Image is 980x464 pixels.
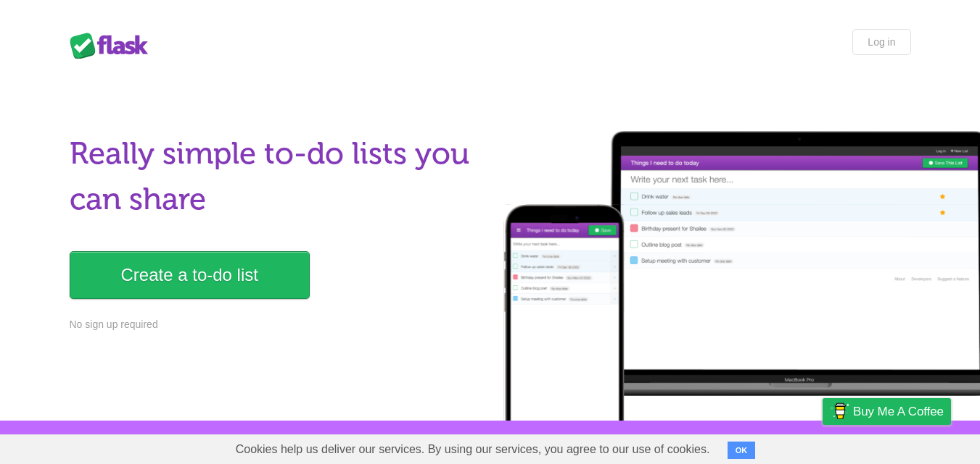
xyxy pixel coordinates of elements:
[70,317,482,332] p: No sign up required
[728,442,756,459] button: OK
[70,131,482,222] h1: Really simple to-do lists you can share
[852,29,910,55] a: Log in
[830,399,849,423] img: Buy me a coffee
[221,435,725,464] span: Cookies help us deliver our services. By using our services, you agree to our use of cookies.
[70,251,310,299] a: Create a to-do list
[853,399,944,424] span: Buy me a coffee
[70,33,157,59] div: Flask Lists
[823,398,951,425] a: Buy me a coffee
